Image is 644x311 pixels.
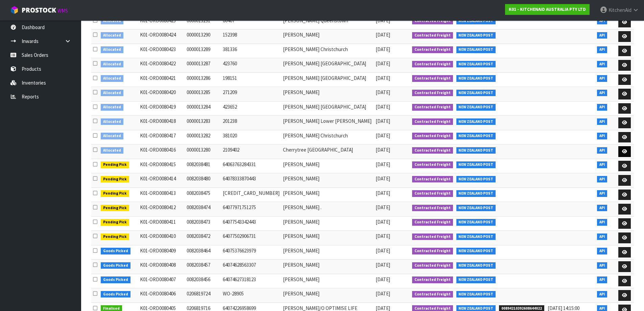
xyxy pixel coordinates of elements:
[597,234,607,240] span: API
[221,173,281,188] td: 64078333870443
[221,116,281,130] td: 201238
[101,276,130,283] span: Goods Picked
[138,245,185,260] td: K01-ORD0080409
[101,147,123,154] span: Allocated
[509,6,586,12] strong: K01 - KITCHENAID AUSTRALIA PTY LTD
[185,173,221,188] td: 0082038480
[138,187,185,202] td: K01-ORD0080413
[138,15,185,29] td: K01-ORD0080425
[138,29,185,44] td: K01-ORD0080424
[138,260,185,274] td: K01-ORD0080408
[281,260,374,274] td: [PERSON_NAME]
[185,44,221,58] td: 0000013289
[376,290,390,297] span: [DATE]
[597,248,607,254] span: API
[101,90,123,96] span: Allocated
[185,58,221,73] td: 0000013287
[101,118,123,125] span: Allocated
[412,18,453,24] span: Contracted Freight
[221,15,281,29] td: 60407
[281,245,374,260] td: [PERSON_NAME]
[597,205,607,212] span: API
[412,46,453,53] span: Contracted Freight
[281,173,374,188] td: [PERSON_NAME]
[185,274,221,288] td: 0082038456
[281,145,374,159] td: Cherrytree [GEOGRAPHIC_DATA]
[456,291,496,298] span: NEW ZEALAND POST
[101,234,129,240] span: Pending Pick
[376,175,390,182] span: [DATE]
[185,231,221,245] td: 0082038472
[597,118,607,125] span: API
[412,32,453,39] span: Contracted Freight
[456,18,496,24] span: NEW ZEALAND POST
[376,46,390,52] span: [DATE]
[138,231,185,245] td: K01-ORD0080410
[101,18,123,24] span: Allocated
[185,202,221,217] td: 0082038474
[138,101,185,116] td: K01-ORD0080419
[101,161,129,168] span: Pending Pick
[456,205,496,212] span: NEW ZEALAND POST
[185,159,221,173] td: 0082038481
[221,159,281,173] td: 64063763284331
[597,190,607,197] span: API
[185,116,221,130] td: 0000013283
[185,145,221,159] td: 0000013280
[185,187,221,202] td: 0082038475
[412,262,453,269] span: Contracted Freight
[597,133,607,139] span: API
[281,130,374,145] td: [PERSON_NAME] Christchurch
[10,6,19,14] img: cube-alt.png
[456,61,496,68] span: NEW ZEALAND POST
[376,89,390,95] span: [DATE]
[185,245,221,260] td: 0082038464
[412,147,453,154] span: Contracted Freight
[185,29,221,44] td: 0000013290
[281,116,374,130] td: [PERSON_NAME] Lower [PERSON_NAME]
[456,46,496,53] span: NEW ZEALAND POST
[609,7,631,13] span: KitchenAid
[221,231,281,245] td: 64077502906731
[281,274,374,288] td: [PERSON_NAME]
[138,288,185,303] td: K01-ORD0080406
[185,72,221,87] td: 0000013286
[376,31,390,38] span: [DATE]
[185,216,221,231] td: 0082038473
[138,87,185,102] td: K01-ORD0080420
[376,161,390,168] span: [DATE]
[456,190,496,197] span: NEW ZEALAND POST
[597,291,607,298] span: API
[281,202,374,217] td: [PERSON_NAME] .
[221,58,281,73] td: 423760
[138,173,185,188] td: K01-ORD0080414
[597,276,607,283] span: API
[101,104,123,111] span: Allocated
[412,104,453,111] span: Contracted Freight
[597,104,607,111] span: API
[456,248,496,254] span: NEW ZEALAND POST
[376,204,390,210] span: [DATE]
[412,276,453,283] span: Contracted Freight
[101,46,123,53] span: Allocated
[281,216,374,231] td: [PERSON_NAME]
[456,90,496,96] span: NEW ZEALAND POST
[138,72,185,87] td: K01-ORD0080421
[101,32,123,39] span: Allocated
[185,288,221,303] td: 0206819724
[221,72,281,87] td: 198151
[412,190,453,197] span: Contracted Freight
[221,288,281,303] td: WO-28905
[138,130,185,145] td: K01-ORD0080417
[597,61,607,68] span: API
[221,187,281,202] td: [CREDIT_CARD_NUMBER]
[412,291,453,298] span: Contracted Freight
[221,44,281,58] td: 381336
[376,147,390,153] span: [DATE]
[185,15,221,29] td: 0000013291
[281,231,374,245] td: [PERSON_NAME]
[376,262,390,268] span: [DATE]
[597,161,607,168] span: API
[281,15,374,29] td: [PERSON_NAME] Queenstown
[221,245,281,260] td: 64075376623979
